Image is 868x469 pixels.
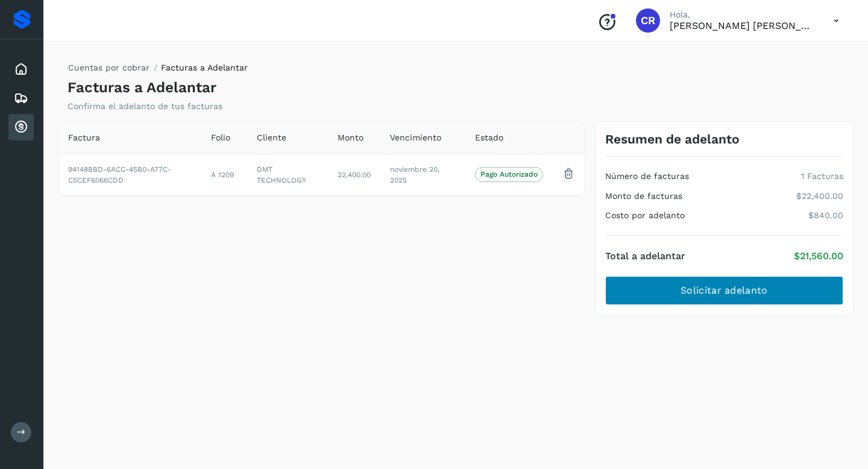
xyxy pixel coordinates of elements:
td: A 1209 [201,154,247,195]
span: Factura [68,131,100,144]
p: Pago Autorizado [480,170,538,178]
span: Cliente [257,131,286,144]
span: Estado [475,131,503,144]
span: noviembre 20, 2025 [390,165,439,184]
span: 22,400.00 [338,171,371,179]
p: Hola, [670,10,814,20]
p: 1 Facturas [801,171,843,181]
span: Folio [211,131,230,144]
h3: Resumen de adelanto [605,131,740,146]
p: $840.00 [808,210,843,221]
div: Embarques [8,85,34,112]
div: Cuentas por cobrar [8,114,34,140]
p: $22,400.00 [796,191,843,201]
h4: Facturas a Adelantar [68,79,216,96]
span: Solicitar adelanto [681,284,767,297]
button: Solicitar adelanto [605,276,843,305]
h4: Costo por adelanto [605,210,685,221]
p: Confirma el adelanto de tus facturas [68,101,222,112]
span: Monto [338,131,363,144]
h4: Total a adelantar [605,250,685,262]
td: 94148BBD-6ACC-45B0-A77C-C5CEF6066CDD [58,154,201,195]
td: DMT TECHNOLOGY [247,154,328,195]
a: Cuentas por cobrar [68,63,149,72]
h4: Monto de facturas [605,191,682,201]
span: Facturas a Adelantar [161,63,248,72]
nav: breadcrumb [68,61,248,79]
p: CARLOS RODOLFO BELLI PEDRAZA [670,20,814,31]
div: Inicio [8,56,34,83]
p: $21,560.00 [794,250,843,262]
span: Vencimiento [390,131,441,144]
h4: Número de facturas [605,171,689,181]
